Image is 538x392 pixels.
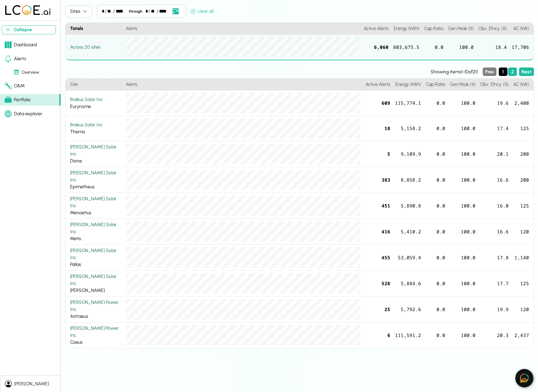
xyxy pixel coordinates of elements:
[191,8,213,15] div: clear all
[423,219,448,245] div: 0.0
[508,68,517,76] button: Page 2
[70,273,121,294] div: [PERSON_NAME]
[423,116,448,141] div: 0.0
[107,8,112,15] div: day,
[511,219,534,245] div: 120
[511,141,534,167] div: 200
[448,167,478,193] div: 100.0
[361,23,391,35] h4: Active Alerts
[511,193,534,219] div: 125
[423,322,448,348] div: 0.0
[478,91,511,116] div: 19.6
[363,79,393,91] h4: Active Alerts
[511,79,534,91] h4: AC (kW)
[113,8,115,15] div: /
[448,245,478,271] div: 100.0
[478,116,511,141] div: 17.4
[511,91,534,116] div: 2,400
[478,193,511,219] div: 16.0
[509,23,534,35] h4: AC (kW)
[448,141,478,167] div: 100.0
[393,91,423,116] div: 115,774.1
[393,219,423,245] div: 5,410.2
[151,8,156,15] div: day,
[70,195,121,216] div: Menoetius
[393,193,423,219] div: 5,890.8
[393,141,423,167] div: 9,109.9
[422,23,446,35] h4: Cap Ratio
[393,79,423,91] h4: Energy (kWh)
[149,8,150,15] div: /
[363,91,393,116] div: 609
[70,273,121,287] div: [PERSON_NAME] Solar Inc
[170,7,181,15] button: Open date picker
[5,82,25,89] div: O&M
[478,322,511,348] div: 20.3
[159,8,169,15] div: year,
[448,193,478,219] div: 100.0
[448,271,478,297] div: 100.0
[423,141,448,167] div: 0.0
[124,79,363,91] h4: Alerts
[478,141,511,167] div: 20.1
[363,219,393,245] div: 416
[70,221,121,242] div: Metis
[70,247,121,261] div: [PERSON_NAME] Solar Inc
[2,25,56,34] button: Collapse
[70,299,121,313] div: [PERSON_NAME] Power Inc
[391,35,422,60] div: 803,675.5
[65,79,124,91] h4: Site
[448,297,478,322] div: 100.0
[478,297,511,322] div: 19.9
[511,245,534,271] div: 1,140
[363,116,393,141] div: 18
[70,44,121,51] div: Across 20 sites
[70,221,121,235] div: [PERSON_NAME] Solar Inc
[511,297,534,322] div: 120
[448,219,478,245] div: 100.0
[423,271,448,297] div: 0.0
[511,167,534,193] div: 200
[70,8,80,15] div: Sites
[511,271,534,297] div: 125
[14,380,49,387] div: [PERSON_NAME]
[448,91,478,116] div: 100.0
[393,245,423,271] div: 53,059.4
[499,68,507,76] button: Page 1
[476,35,509,60] div: 18.4
[393,322,423,348] div: 111,591.2
[5,96,31,103] div: Portfolio
[145,8,148,15] div: month,
[363,322,393,348] div: 6
[423,167,448,193] div: 0.0
[423,79,448,91] h4: Cap Ratio
[70,325,121,346] div: Coeus
[511,322,534,348] div: 2,437
[70,96,121,110] div: Eurynome
[363,141,393,167] div: 5
[478,79,511,91] h4: Obv. Efncy. (%)
[423,193,448,219] div: 0.0
[446,35,476,60] div: 100.0
[5,110,42,117] div: Data explorer
[393,167,423,193] div: 8,858.2
[519,68,534,76] button: Next
[70,195,121,209] div: [PERSON_NAME] Solar Inc
[116,8,126,15] div: year,
[423,297,448,322] div: 0.0
[157,8,158,15] div: /
[70,121,121,135] div: Themis
[476,23,509,35] h4: Obv. Efncy. (%)
[509,35,534,60] div: 17,706
[105,8,107,15] div: /
[70,169,121,183] div: [PERSON_NAME] Solar Inc
[124,23,361,35] h4: Alerts
[70,96,121,103] div: Brakus Solar Inc
[511,116,534,141] div: 125
[478,271,511,297] div: 17.7
[478,167,511,193] div: 16.6
[70,247,121,268] div: Pallas
[423,245,448,271] div: 0.0
[65,23,124,35] h4: Totals
[478,219,511,245] div: 16.6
